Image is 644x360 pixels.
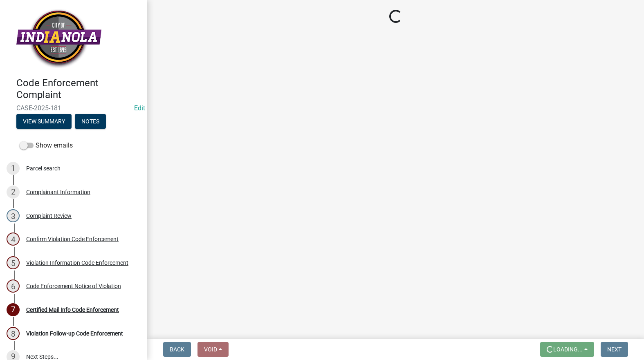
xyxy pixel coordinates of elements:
div: Complainant Information [26,189,90,195]
div: 1 [7,162,20,175]
img: City of Indianola, Iowa [16,9,101,69]
span: CASE-2025-181 [16,104,131,112]
div: Violation Information Code Enforcement [26,260,128,266]
label: Show emails [20,141,73,150]
button: Loading... [540,342,594,357]
div: 5 [7,256,20,269]
button: Notes [75,114,106,129]
div: Violation Follow-up Code Enforcement [26,331,123,336]
div: Certified Mail Info Code Enforcement [26,307,119,313]
div: 3 [7,209,20,222]
wm-modal-confirm: Notes [75,119,106,125]
wm-modal-confirm: Edit Application Number [134,104,145,112]
span: Void [204,346,217,353]
h4: Code Enforcement Complaint [16,77,141,101]
div: Code Enforcement Notice of Violation [26,283,121,289]
div: 8 [7,327,20,340]
div: Parcel search [26,165,61,171]
a: Edit [134,104,145,112]
button: View Summary [16,114,72,129]
span: Next [607,346,622,353]
span: Back [170,346,184,353]
wm-modal-confirm: Summary [16,119,72,125]
div: Confirm Violation Code Enforcement [26,236,119,242]
div: 2 [7,186,20,199]
div: 7 [7,303,20,316]
span: Loading... [553,346,583,353]
button: Back [163,342,191,357]
button: Next [601,342,628,357]
div: 4 [7,233,20,246]
button: Void [197,342,229,357]
div: Complaint Review [26,213,72,219]
div: 6 [7,280,20,293]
